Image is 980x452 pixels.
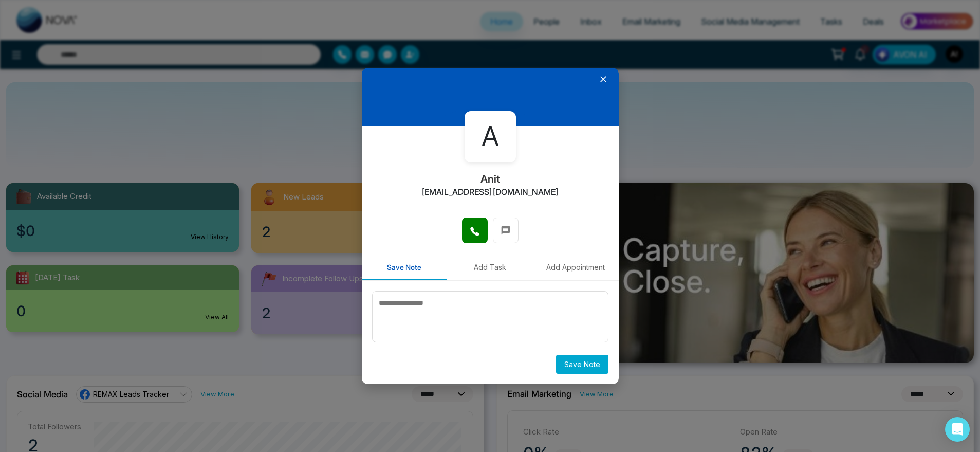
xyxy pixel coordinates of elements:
[447,254,533,280] button: Add Task
[533,254,619,280] button: Add Appointment
[482,117,498,156] span: A
[945,417,970,442] div: Open Intercom Messenger
[480,173,500,185] h2: Anit
[362,254,448,280] button: Save Note
[421,187,559,197] h2: [EMAIL_ADDRESS][DOMAIN_NAME]
[556,355,608,374] button: Save Note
